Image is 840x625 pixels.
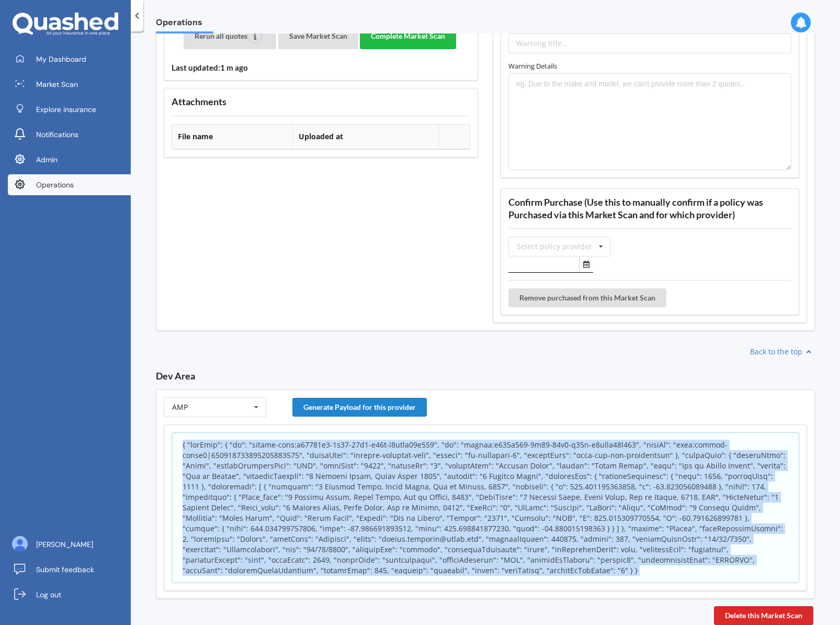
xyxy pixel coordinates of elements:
[36,154,58,165] span: Admin
[36,79,78,90] span: Market Scan
[714,606,813,625] button: Delete this Market Scan
[517,243,592,250] div: Select policy provider
[36,180,74,190] span: Operations
[8,534,131,555] a: [PERSON_NAME]
[8,174,131,195] a: Operations
[156,370,815,382] h3: Dev Area
[8,49,131,70] a: My Dashboard
[8,99,131,120] a: Explore insurance
[36,129,78,140] span: Notifications
[36,104,96,115] span: Explore insurance
[8,584,131,605] a: Log out
[292,398,427,417] button: Generate Payload for this provider
[36,564,94,575] span: Submit feedback
[579,256,593,272] button: Select date
[292,125,438,149] th: Uploaded at
[156,17,213,31] span: Operations
[172,125,292,149] th: File name
[183,440,788,576] p: { "lorEmip": { "do": "sitame-cons:a67781e3-1s37-27d1-e46t-i8utla09e559", "do": "magnaa:e635a569-9...
[508,34,791,53] input: Warning title...
[36,539,93,550] span: [PERSON_NAME]
[508,288,666,307] button: Remove purchased from this Market Scan
[508,61,791,71] label: Warning Details
[36,589,61,600] span: Log out
[8,74,131,95] a: Market Scan
[172,63,470,73] h4: Last updated: 1 m ago
[508,196,791,220] h3: Confirm Purchase (Use this to manually confirm if a policy was Purchased via this Market Scan and...
[8,149,131,170] a: Admin
[36,54,86,64] span: My Dashboard
[172,96,470,108] h3: Attachments
[750,347,815,357] a: Back to the top
[12,536,28,552] img: ALV-UjU6YHOUIM1AGx_4vxbOkaOq-1eqc8a3URkVIJkc_iWYmQ98kTe7fc9QMVOBV43MoXmOPfWPN7JjnmUwLuIGKVePaQgPQ...
[172,404,188,411] div: AMP
[8,124,131,145] a: Notifications
[278,23,358,49] button: Save Market Scan
[184,23,276,49] button: Rerun all quotes
[8,559,131,580] a: Submit feedback
[360,23,456,49] button: Complete Market Scan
